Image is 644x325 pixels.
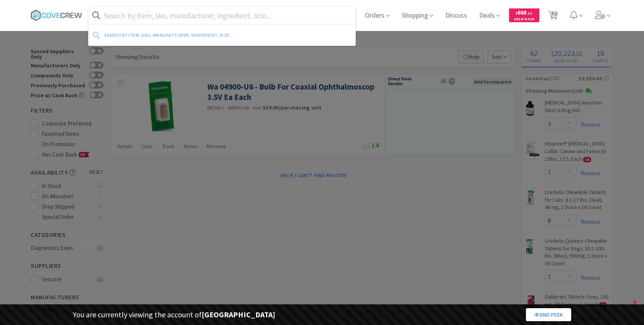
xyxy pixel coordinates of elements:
[526,308,571,321] a: End Peek
[516,11,517,16] span: $
[545,13,561,20] a: 62
[104,29,292,41] div: Search by item, sku, manufacturer, ingredient, size...
[514,17,535,22] span: Cash Back
[618,299,636,317] iframe: Intercom live chat
[509,5,539,26] a: $668.11Cash Back
[89,7,355,24] input: Search by item, sku, manufacturer, ingredient, size...
[516,9,532,16] span: 668
[442,12,470,19] a: Discuss
[202,310,275,319] strong: [GEOGRAPHIC_DATA]
[73,309,275,321] p: You are currently viewing the account of
[527,11,532,16] span: . 11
